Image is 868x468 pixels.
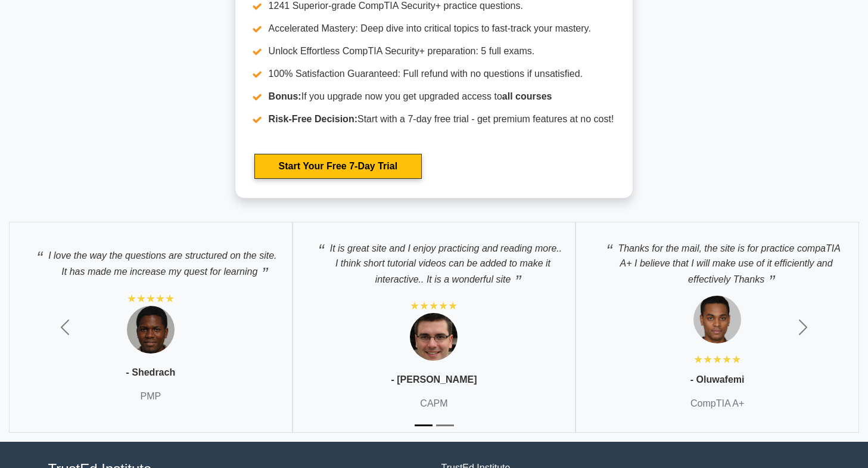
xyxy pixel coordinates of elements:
p: CAPM [420,396,447,411]
p: It is great site and I enjoy practicing and reading more.. I think short tutorial videos can be a... [305,234,564,287]
img: Testimonial 1 [693,296,741,343]
div: ★★★★★ [693,352,741,367]
div: ★★★★★ [410,299,458,313]
img: Testimonial 1 [410,313,458,361]
p: - Oluwafemi [690,373,745,387]
div: ★★★★★ [127,292,175,306]
p: PMP [140,389,161,404]
img: Testimonial 1 [127,306,175,354]
p: - Shedrach [126,365,175,380]
p: Thanks for the mail, the site is for practice compaTIA A+ I believe that I will make use of it ef... [588,234,847,287]
a: Start Your Free 7-Day Trial [254,154,422,179]
button: Slide 2 [436,419,454,432]
p: CompTIA A+ [690,396,744,411]
button: Slide 1 [415,419,433,432]
p: - [PERSON_NAME] [391,373,477,387]
p: I love the way the questions are structured on the site. It has made me increase my quest for lea... [21,241,280,279]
